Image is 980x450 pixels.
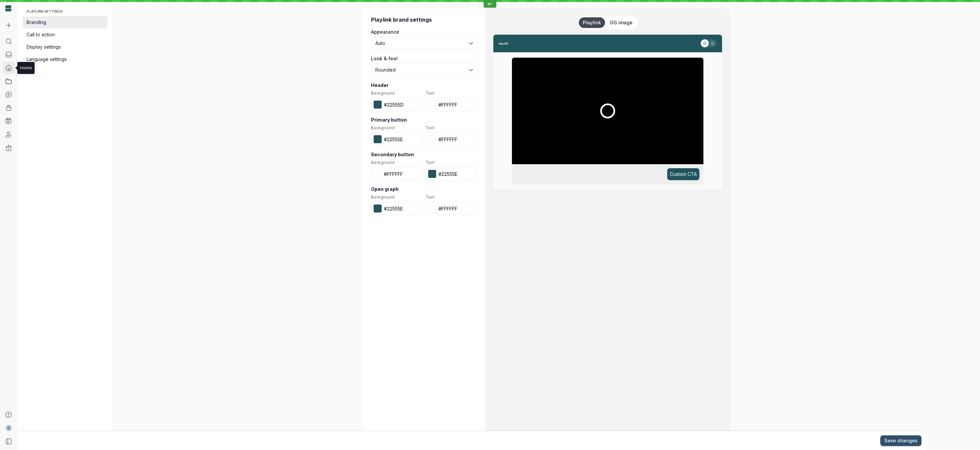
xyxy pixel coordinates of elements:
button: Custom CTA [667,168,699,180]
span: Primary button [371,117,477,123]
span: Look & feel [371,55,398,62]
img: Vouch avatar [5,5,11,11]
a: Home [3,62,15,74]
div: Vouch [3,3,15,14]
span: Auto [375,40,468,47]
span: Rounded [375,67,468,73]
a: Search [3,35,15,47]
span: Secondary button [371,151,477,158]
a: Branding [23,16,107,28]
span: Call to action [27,31,103,38]
span: Header [371,82,477,89]
a: Support [3,409,15,421]
span: Open graph [371,186,477,193]
a: Call to action [23,29,107,41]
span: S [7,425,11,431]
span: Background [371,194,423,201]
span: Text [426,125,477,131]
a: Library [3,102,15,114]
a: Analytics [3,142,15,154]
button: Rounded [371,63,477,77]
a: Recruiter [3,129,15,141]
span: Background [371,159,423,166]
span: Playlink settings [27,9,103,13]
span: Text [426,194,477,201]
a: Open sidebar [3,435,15,447]
a: Account [3,422,15,434]
span: Appearance [371,29,399,35]
div: Home [20,65,32,71]
img: 1d56eab0-5c22-4be9-913e-5387e5748995.png [499,39,508,48]
button: Create [3,19,15,31]
button: Vouch avatar [3,3,15,14]
a: Projects [3,75,15,87]
button: Auto [371,37,477,50]
span: Text [426,90,477,97]
span: Playlink [583,19,601,26]
a: Requests [3,89,15,101]
span: Language settings [27,56,103,63]
span: Background [371,125,423,131]
a: Inbox [3,49,15,61]
span: Display settings [27,44,103,50]
a: Playlists [3,115,15,127]
span: Background [371,90,423,97]
span: OG image [610,19,633,26]
a: Language settings [23,53,107,65]
span: Text [426,159,477,166]
span: Branding [27,19,103,26]
a: Display settings [23,41,107,53]
h2: Playlink brand settings [371,16,432,23]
